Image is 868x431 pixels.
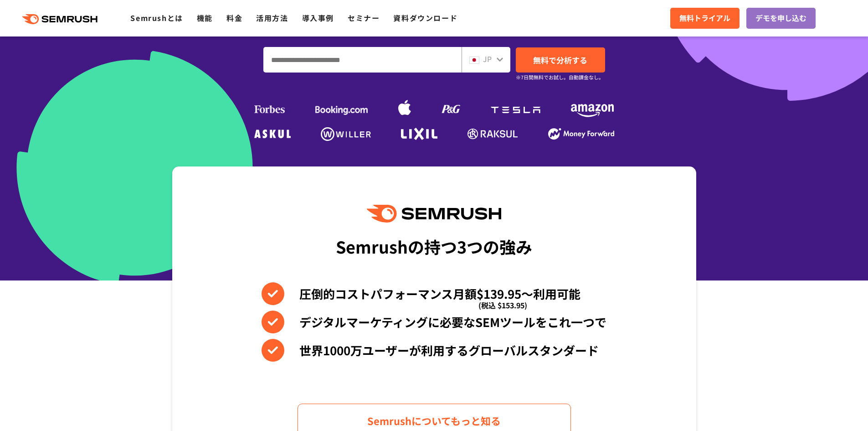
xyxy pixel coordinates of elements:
[367,413,501,429] span: Semrushについてもっと知る
[755,12,806,24] span: デモを申し込む
[256,12,288,23] a: 活用方法
[670,8,740,29] a: 無料トライアル
[478,294,527,317] span: (税込 $153.95)
[348,12,380,23] a: セミナー
[262,311,606,333] li: デジタルマーケティングに必要なSEMツールをこれ一つで
[516,47,605,73] a: 無料で分析する
[533,54,587,66] span: 無料で分析する
[516,73,604,82] small: ※7日間無料でお試し。自動課金なし。
[393,12,457,23] a: 資料ダウンロード
[679,12,730,24] span: 無料トライアル
[264,47,461,72] input: ドメイン、キーワードまたはURLを入力してください
[262,282,606,305] li: 圧倒的コストパフォーマンス月額$139.95〜利用可能
[746,8,816,29] a: デモを申し込む
[262,339,606,362] li: 世界1000万ユーザーが利用するグローバルスタンダード
[130,12,183,23] a: Semrushとは
[336,229,532,263] div: Semrushの持つ3つの強み
[302,12,334,23] a: 導入事例
[226,12,242,23] a: 料金
[367,205,501,223] img: Semrush
[483,53,492,64] span: JP
[197,12,213,23] a: 機能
